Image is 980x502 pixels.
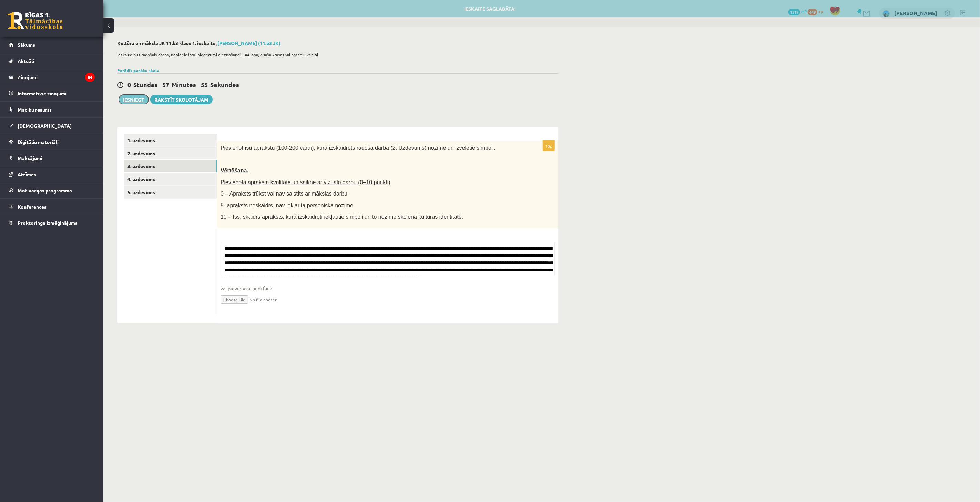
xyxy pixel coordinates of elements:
span: Sākums [18,42,35,48]
a: Sākums [9,37,95,53]
legend: Ziņojumi [18,69,95,85]
span: Vērtēšana. [221,168,248,174]
i: 64 [85,73,95,82]
legend: Informatīvie ziņojumi [18,85,95,101]
a: Rīgas 1. Tālmācības vidusskola [8,12,63,29]
a: Atzīmes [9,166,95,182]
a: 5. uzdevums [124,186,217,199]
span: Pievienotā apraksta kvalitāte un saikne ar vizuālo darbu (0–10 punkti) [221,179,390,185]
a: Rakstīt skolotājam [150,95,213,104]
a: 2. uzdevums [124,147,217,160]
span: 55 [201,81,208,88]
a: Konferences [9,199,95,215]
span: 57 [162,81,169,88]
a: 4. uzdevums [124,173,217,186]
a: Mācību resursi [9,102,95,117]
a: 1. uzdevums [124,134,217,147]
span: Digitālie materiāli [18,139,59,145]
a: Parādīt punktu skalu [117,67,159,73]
span: Motivācijas programma [18,187,72,194]
span: 5- apraksts neskaidrs, nav iekļauta personiskā nozīme [221,202,353,208]
span: Minūtes [172,81,196,88]
span: Konferences [18,203,47,210]
a: [PERSON_NAME] (11.b3 JK) [217,40,280,46]
p: 10p [543,140,555,151]
a: 3. uzdevums [124,160,217,172]
span: [DEMOGRAPHIC_DATA] [18,123,72,129]
span: Stundas [133,81,157,88]
legend: Maksājumi [18,150,95,166]
span: Pievienot īsu aprakstu (100-200 vārdi), kurā izskaidrots radošā darba (2. Uzdevums) nozīme un izv... [221,145,496,151]
p: Ieskaitē būs radošais darbs, nepieciešami piederumi gleznošanai – A4 lapa, guaša krāsas vai paste... [117,52,555,58]
h2: Kultūra un māksla JK 11.b3 klase 1. ieskaite , [117,40,558,46]
span: Aktuāli [18,58,34,64]
span: 10 – Īss, skaidrs apraksts, kurā izskaidroti iekļautie simboli un to nozīme skolēna kultūras iden... [221,214,463,220]
a: [DEMOGRAPHIC_DATA] [9,118,95,134]
span: 0 [127,81,131,88]
a: Ziņojumi64 [9,69,95,85]
a: Digitālie materiāli [9,134,95,150]
a: Proktoringa izmēģinājums [9,215,95,231]
a: Informatīvie ziņojumi [9,85,95,101]
button: Iesniegt [119,95,149,104]
a: Maksājumi [9,150,95,166]
span: Atzīmes [18,171,36,177]
a: Aktuāli [9,53,95,69]
span: Mācību resursi [18,106,51,113]
span: vai pievieno atbildi failā [221,285,555,292]
span: 0 – Apraksts trūkst vai nav saistīts ar mākslas darbu. [221,191,349,197]
span: Proktoringa izmēģinājums [18,220,78,226]
a: Motivācijas programma [9,182,95,198]
span: Sekundes [210,81,239,88]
